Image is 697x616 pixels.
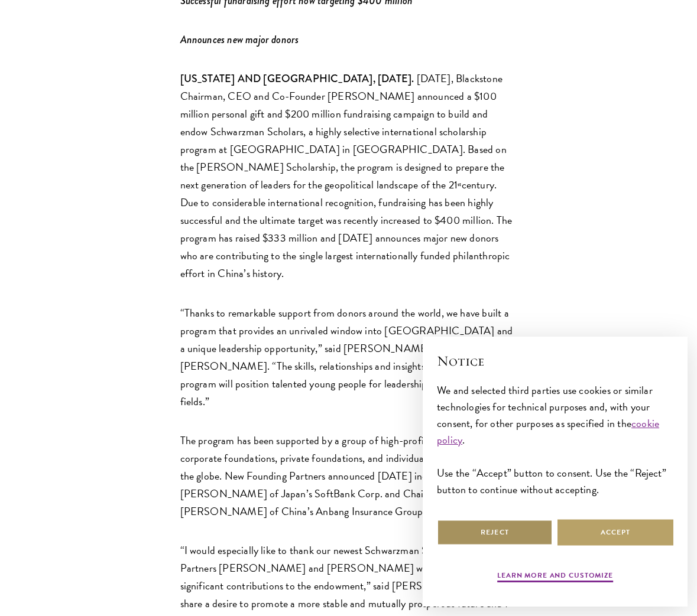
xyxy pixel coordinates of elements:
strong: [US_STATE] AND [GEOGRAPHIC_DATA], [DATE]. [180,71,417,86]
p: The program has been supported by a group of high-profile corporations, corporate foundations, pr... [180,432,517,520]
button: Learn more and customize [497,570,613,584]
p: “Thanks to remarkable support from donors around the world, we have built a program that provides... [180,304,517,410]
button: Accept [557,519,673,546]
p: [DATE], Blackstone Chairman, CEO and Co-Founder [PERSON_NAME] announced a $100 million personal g... [180,70,517,283]
button: Reject [437,519,553,546]
div: We and selected third parties use cookies or similar technologies for technical purposes and, wit... [437,382,673,498]
sup: st [458,180,461,188]
a: cookie policy [437,415,659,448]
h2: Notice [437,351,673,371]
em: Announces new major donors [180,32,299,47]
